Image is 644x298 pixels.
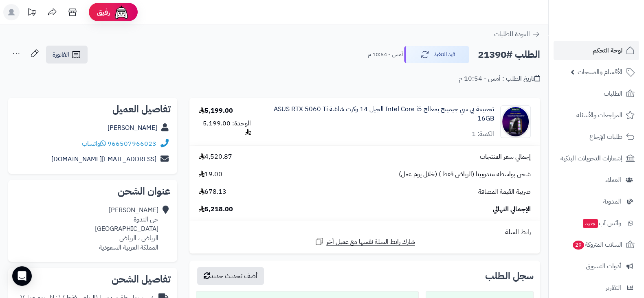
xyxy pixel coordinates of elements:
span: 5,218.00 [199,205,233,214]
span: الإجمالي النهائي [493,205,531,214]
a: تجميعة بي سي جيمينج بمعالج Intel Core i5 الجيل 14 وكرت شاشة ASUS RTX 5060 Ti 16GB [270,105,494,123]
a: إشعارات التحويلات البنكية [554,149,639,168]
a: المدونة [554,192,639,211]
span: السلات المتروكة [572,239,622,250]
a: تحديثات المنصة [22,4,42,22]
div: [PERSON_NAME] ‏حي الندوة [GEOGRAPHIC_DATA] الرياض ، الرياض المملكة العربية السعودية [95,206,158,252]
span: إشعارات التحويلات البنكية [560,153,622,164]
a: الطلبات [554,84,639,103]
a: [EMAIL_ADDRESS][DOMAIN_NAME] [51,154,156,164]
h2: تفاصيل العميل [15,104,171,114]
div: تاريخ الطلب : أمس - 10:54 م [459,74,540,83]
img: logo-2.png [589,20,636,37]
span: جديد [583,219,598,228]
h3: سجل الطلب [485,271,534,281]
a: 966507966023 [108,139,156,149]
div: الكمية: 1 [472,129,494,139]
button: قيد التنفيذ [404,46,469,63]
a: المراجعات والأسئلة [554,105,639,125]
a: واتساب [82,139,106,149]
div: 5,199.00 [199,106,233,116]
img: ai-face.png [113,4,130,20]
a: العودة للطلبات [494,29,540,39]
span: الأقسام والمنتجات [578,66,622,78]
span: الطلبات [604,88,622,99]
a: شارك رابط السلة نفسها مع عميل آخر [314,237,415,247]
a: التقارير [554,278,639,298]
a: وآتس آبجديد [554,213,639,233]
h2: الطلب #21390 [478,46,540,63]
span: العملاء [605,174,621,186]
a: أدوات التسويق [554,256,639,276]
span: شحن بواسطة مندوبينا (الرياض فقط ) (خلال يوم عمل) [399,170,531,179]
span: المراجعات والأسئلة [576,110,622,121]
span: الفاتورة [53,50,69,59]
span: شارك رابط السلة نفسها مع عميل آخر [326,237,415,247]
button: أضف تحديث جديد [197,267,264,285]
div: رابط السلة [193,228,537,237]
small: أمس - 10:54 م [368,50,403,59]
a: [PERSON_NAME] [108,123,157,133]
span: أدوات التسويق [586,261,621,272]
span: وآتس آب [582,217,621,229]
div: Open Intercom Messenger [12,266,32,286]
a: السلات المتروكة29 [554,235,639,254]
h2: تفاصيل الشحن [15,274,171,284]
span: 19.00 [199,170,222,179]
span: 4,520.87 [199,152,232,162]
span: رفيق [97,7,110,17]
span: إجمالي سعر المنتجات [480,152,531,162]
h2: عنوان الشحن [15,186,171,196]
a: العملاء [554,170,639,190]
span: 29 [573,241,584,250]
a: لوحة التحكم [554,41,639,60]
div: الوحدة: 5,199.00 [199,119,251,138]
a: طلبات الإرجاع [554,127,639,147]
span: طلبات الإرجاع [589,131,622,142]
a: الفاتورة [46,46,88,64]
span: العودة للطلبات [494,29,530,39]
span: التقارير [606,282,621,294]
span: ضريبة القيمة المضافة [478,187,531,197]
span: لوحة التحكم [593,45,622,56]
span: المدونة [603,196,621,207]
span: 678.13 [199,187,226,197]
img: 1757610498-%D8%AC%D9%8A%D9%85%20%D9%88%D9%86-90x90.jpg [501,105,530,138]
